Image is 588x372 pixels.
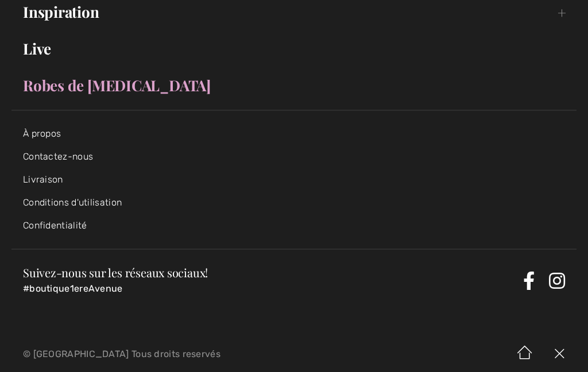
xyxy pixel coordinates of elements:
a: À propos [23,128,61,139]
a: Robes de [MEDICAL_DATA] [11,73,577,98]
a: Contactez-nous [23,151,93,162]
a: Facebook [523,272,535,290]
img: X [542,336,577,372]
a: Live [11,36,577,61]
a: Instagram [549,272,565,290]
p: #boutique1ereAvenue [23,283,519,294]
p: © [GEOGRAPHIC_DATA] Tous droits reservés [23,350,346,358]
a: Conditions d'utilisation [23,197,122,208]
img: Accueil [508,336,542,372]
a: Livraison [23,174,63,185]
a: Confidentialité [23,220,87,231]
h3: Suivez-nous sur les réseaux sociaux! [23,267,519,278]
